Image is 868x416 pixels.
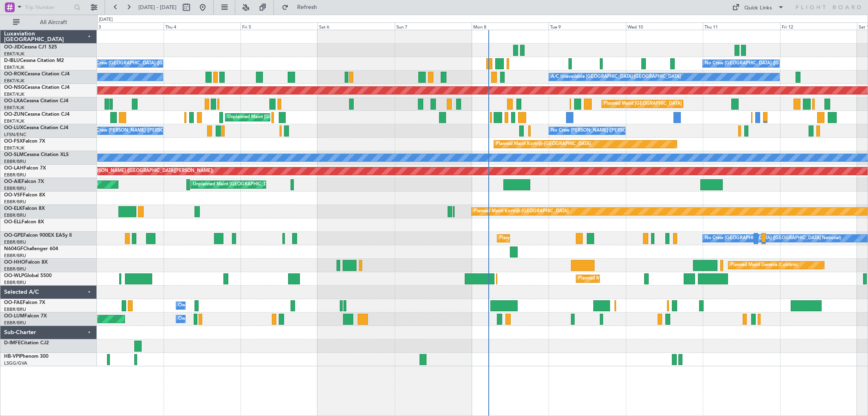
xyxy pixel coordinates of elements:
div: Tue 9 [549,22,625,30]
a: EBBR/BRU [4,185,26,191]
span: OO-JID [4,45,21,50]
div: Wed 10 [626,22,703,30]
div: Planned Maint [GEOGRAPHIC_DATA] ([GEOGRAPHIC_DATA] National) [499,232,647,244]
button: All Aircraft [9,16,88,29]
div: Owner Melsbroek Air Base [178,299,234,312]
a: OO-FAEFalcon 7X [4,300,45,305]
a: OO-JIDCessna CJ1 525 [4,45,57,50]
a: OO-LAHFalcon 7X [4,166,46,171]
div: Owner Melsbroek Air Base [178,313,234,325]
span: OO-HHO [4,260,25,265]
a: EBKT/KJK [4,78,24,84]
a: EBBR/BRU [4,158,26,165]
a: OO-VSFFalcon 8X [4,193,45,198]
a: EBBR/BRU [4,266,26,272]
a: EBBR/BRU [4,280,26,286]
a: OO-HHOFalcon 8X [4,260,48,265]
span: [DATE] - [DATE] [138,4,177,11]
div: No Crew [GEOGRAPHIC_DATA] ([GEOGRAPHIC_DATA] National) [89,57,225,70]
span: OO-LUX [4,125,23,130]
a: OO-LUMFalcon 7X [4,314,47,319]
div: Fri 5 [241,22,317,30]
span: N604GF [4,247,23,251]
span: OO-WLP [4,273,24,278]
a: EBBR/BRU [4,306,26,313]
a: OO-AIEFalcon 7X [4,179,44,184]
span: OO-ZUN [4,112,24,117]
a: OO-LXACessna Citation CJ4 [4,99,68,103]
a: HB-VPIPhenom 300 [4,354,48,359]
span: OO-ELL [4,220,22,225]
a: EBKT/KJK [4,51,24,57]
span: OO-FAE [4,300,23,305]
a: EBKT/KJK [4,105,24,111]
div: Planned Maint Milan (Linate) [578,273,637,285]
div: Sat 6 [317,22,394,30]
a: OO-LUXCessna Citation CJ4 [4,125,68,130]
div: Quick Links [744,4,772,12]
span: OO-ELK [4,206,22,211]
a: EBBR/BRU [4,172,26,178]
div: A/C Unavailable [GEOGRAPHIC_DATA]-[GEOGRAPHIC_DATA] [551,71,681,83]
a: EBKT/KJK [4,64,24,70]
div: No Crew [PERSON_NAME] ([PERSON_NAME]) [551,125,649,137]
div: No Crew [GEOGRAPHIC_DATA] ([GEOGRAPHIC_DATA] National) [705,57,841,70]
a: OO-SLMCessna Citation XLS [4,152,69,157]
span: OO-VSF [4,193,23,198]
span: HB-VPI [4,354,20,359]
a: D-IMFECitation CJ2 [4,341,49,346]
a: EBBR/BRU [4,199,26,205]
a: OO-ELLFalcon 8X [4,220,44,225]
a: OO-ZUNCessna Citation CJ4 [4,112,70,117]
button: Refresh [278,1,327,14]
span: D-IBLU [4,58,20,63]
span: OO-AIE [4,179,22,184]
span: OO-SLM [4,152,24,157]
div: Sun 7 [395,22,472,30]
div: Mon 8 [472,22,549,30]
a: OO-ROKCessna Citation CJ4 [4,72,70,77]
div: [DATE] [99,16,113,23]
span: OO-GPE [4,233,23,238]
div: Planned Maint [GEOGRAPHIC_DATA] ([GEOGRAPHIC_DATA] National) [604,98,751,110]
a: EBBR/BRU [4,239,26,245]
div: Thu 11 [703,22,780,30]
a: LFSN/ENC [4,132,26,138]
span: Refresh [290,4,324,10]
a: EBBR/BRU [4,320,26,326]
button: Quick Links [728,1,788,14]
a: OO-GPEFalcon 900EX EASy II [4,233,72,238]
span: OO-ROK [4,72,24,77]
a: EBKT/KJK [4,118,24,124]
a: OO-NSGCessna Citation CJ4 [4,85,70,90]
span: OO-LUM [4,314,24,319]
a: EBKT/KJK [4,145,24,151]
a: OO-WLPGlobal 5500 [4,273,52,278]
a: EBBR/BRU [4,253,26,259]
a: OO-FSXFalcon 7X [4,139,45,144]
span: OO-NSG [4,85,24,90]
a: N604GFChallenger 604 [4,247,58,251]
div: Planned Maint Geneva (Cointrin) [730,259,798,271]
a: OO-ELKFalcon 8X [4,206,45,211]
div: No Crew [PERSON_NAME] ([PERSON_NAME]) [89,125,186,137]
div: Fri 12 [780,22,857,30]
div: Unplanned Maint [GEOGRAPHIC_DATA] ([GEOGRAPHIC_DATA] National) [193,178,346,191]
div: Planned Maint Kortrijk-[GEOGRAPHIC_DATA] [496,138,591,150]
span: D-IMFE [4,341,21,346]
span: OO-LXA [4,99,23,103]
a: EBBR/BRU [4,212,26,218]
a: EBKT/KJK [4,91,24,97]
div: No Crew [GEOGRAPHIC_DATA] ([GEOGRAPHIC_DATA] National) [705,232,841,244]
div: Thu 4 [164,22,241,30]
div: Unplanned Maint [GEOGRAPHIC_DATA] ([GEOGRAPHIC_DATA]) [227,111,361,123]
div: Planned Maint Kortrijk-[GEOGRAPHIC_DATA] [474,205,568,218]
input: Trip Number [25,1,72,13]
span: All Aircraft [21,20,86,25]
span: OO-LAH [4,166,24,171]
div: Wed 3 [86,22,163,30]
a: D-IBLUCessna Citation M2 [4,58,64,63]
a: LSGG/GVA [4,360,27,366]
span: OO-FSX [4,139,23,144]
